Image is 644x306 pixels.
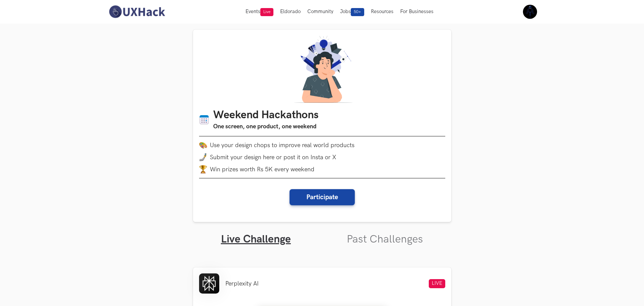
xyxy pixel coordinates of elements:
[213,122,318,131] h3: One screen, one product, one weekend
[225,280,259,287] li: Perplexity AI
[290,189,355,205] button: Participate
[351,8,364,16] span: 50+
[290,36,354,103] img: A designer thinking
[199,141,445,149] li: Use your design chops to improve real world products
[429,279,445,288] span: LIVE
[523,5,537,19] img: Your profile pic
[213,109,318,122] h1: Weekend Hackathons
[199,165,445,173] li: Win prizes worth Rs 5K every weekend
[199,141,207,149] img: palette.png
[193,222,451,246] ul: Tabs Interface
[347,233,423,246] a: Past Challenges
[221,233,291,246] a: Live Challenge
[199,153,207,161] img: mobile-in-hand.png
[199,115,209,125] img: Calendar icon
[210,154,336,161] span: Submit your design here or post it on Insta or X
[260,8,273,16] span: Live
[199,165,207,173] img: trophy.png
[107,5,167,19] img: UXHack-logo.png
